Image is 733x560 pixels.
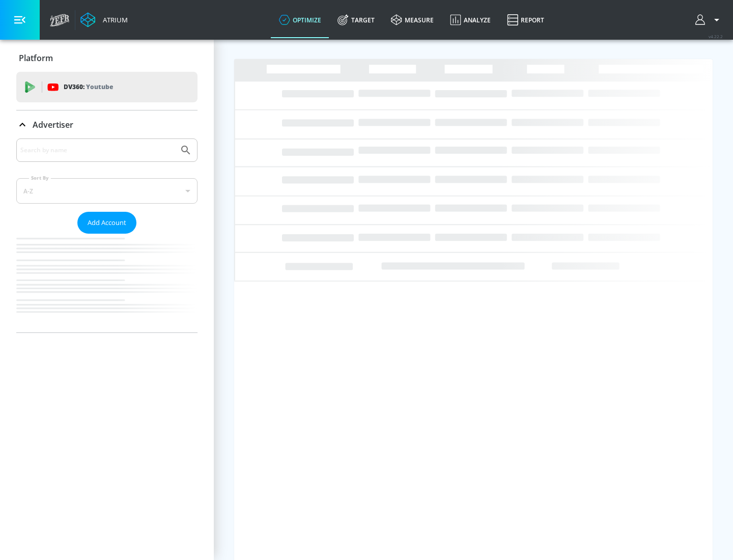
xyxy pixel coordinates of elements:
[16,178,198,204] div: A-Z
[329,2,383,38] a: Target
[99,15,128,24] div: Atrium
[442,2,499,38] a: Analyze
[77,212,136,234] button: Add Account
[80,12,128,27] a: Atrium
[33,119,73,130] p: Advertiser
[16,44,198,72] div: Platform
[19,52,53,64] p: Platform
[64,81,113,93] p: DV360:
[499,2,552,38] a: Report
[383,2,442,38] a: measure
[86,81,113,92] p: Youtube
[16,138,198,332] div: Advertiser
[16,72,198,102] div: DV360: Youtube
[271,2,329,38] a: optimize
[29,175,51,181] label: Sort By
[88,217,126,229] span: Add Account
[709,34,723,39] span: v 4.22.2
[16,110,198,139] div: Advertiser
[16,234,198,332] nav: list of Advertiser
[20,144,175,157] input: Search by name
